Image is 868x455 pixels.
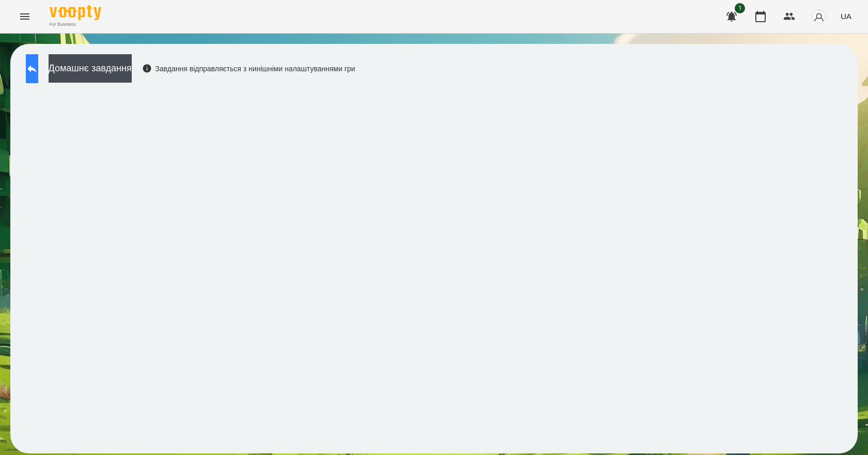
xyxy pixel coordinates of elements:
[12,4,37,29] button: Menu
[49,54,132,83] button: Домашнє завдання
[142,64,355,74] div: Завдання відправляється з нинішніми налаштуваннями гри
[836,7,856,26] button: UA
[735,3,745,13] span: 1
[841,11,851,22] span: UA
[812,9,826,24] img: avatar_s.png
[50,21,101,28] span: For Business
[50,5,101,20] img: Voopty Logo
